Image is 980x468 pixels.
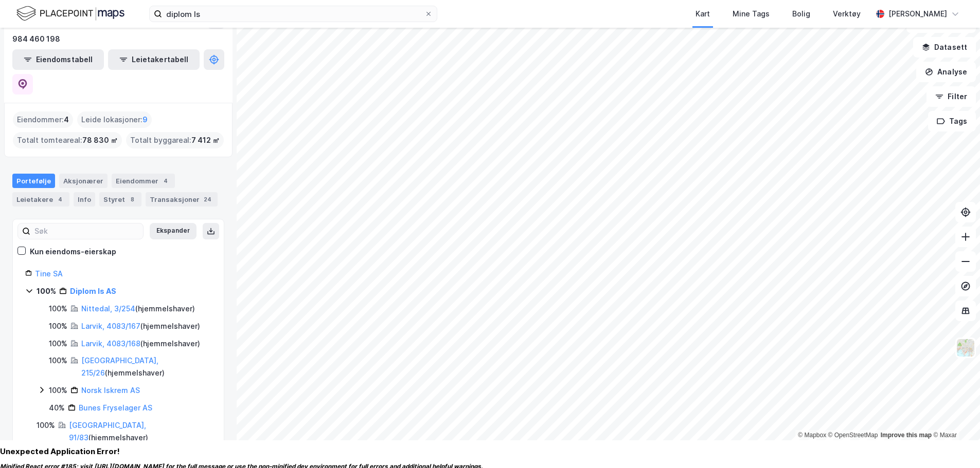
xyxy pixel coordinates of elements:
[916,62,976,82] button: Analyse
[82,134,118,146] span: 78 830 ㎡
[81,322,140,330] a: Larvik, 4083/167
[12,174,55,188] div: Portefølje
[126,132,224,148] div: Totalt byggareal :
[913,37,976,58] button: Datasett
[69,421,146,442] a: [GEOGRAPHIC_DATA], 91/83
[929,419,980,468] iframe: Chat Widget
[55,194,65,204] div: 4
[74,192,95,207] div: Info
[926,86,976,107] button: Filter
[956,338,975,358] img: Z
[13,111,73,128] div: Eiendommer :
[81,386,140,395] a: Norsk Iskrem AS
[12,192,69,207] div: Leietakere
[12,33,60,45] div: 984 460 198
[733,8,770,20] div: Mine Tags
[798,432,826,439] a: Mapbox
[150,223,197,239] button: Ekspander
[696,8,710,20] div: Kart
[81,338,200,350] div: ( hjemmelshaver )
[928,111,976,132] button: Tags
[99,192,141,207] div: Styret
[792,8,810,20] div: Bolig
[12,49,104,70] button: Eiendomstabell
[162,6,424,22] input: Søk på adresse, matrikkel, gårdeiere, leietakere eller personer
[49,402,65,414] div: 40%
[49,354,67,367] div: 100%
[49,320,67,332] div: 100%
[142,114,148,126] span: 9
[49,303,67,315] div: 100%
[881,432,932,439] a: Improve this map
[16,5,124,23] img: logo.f888ab2527a4732fd821a326f86c7f29.svg
[828,432,878,439] a: OpenStreetMap
[888,8,947,20] div: [PERSON_NAME]
[49,338,67,350] div: 100%
[81,354,211,379] div: ( hjemmelshaver )
[37,285,56,297] div: 100%
[108,49,200,70] button: Leietakertabell
[833,8,861,20] div: Verktøy
[77,111,152,128] div: Leide lokasjoner :
[37,419,55,432] div: 100%
[127,194,137,204] div: 8
[13,132,122,148] div: Totalt tomteareal :
[146,192,218,207] div: Transaksjoner
[161,176,171,186] div: 4
[69,419,211,444] div: ( hjemmelshaver )
[49,384,67,397] div: 100%
[112,174,175,188] div: Eiendommer
[30,223,143,239] input: Søk
[202,194,213,204] div: 24
[35,269,63,278] a: Tine SA
[70,287,116,295] a: Diplom Is AS
[81,356,158,377] a: [GEOGRAPHIC_DATA], 215/26
[30,246,116,258] div: Kun eiendoms-eierskap
[81,304,135,313] a: Nittedal, 3/254
[81,320,200,332] div: ( hjemmelshaver )
[64,114,69,126] span: 4
[81,303,195,315] div: ( hjemmelshaver )
[59,174,108,188] div: Aksjonærer
[81,339,140,348] a: Larvik, 4083/168
[191,134,220,146] span: 7 412 ㎡
[79,403,152,412] a: Bunes Fryselager AS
